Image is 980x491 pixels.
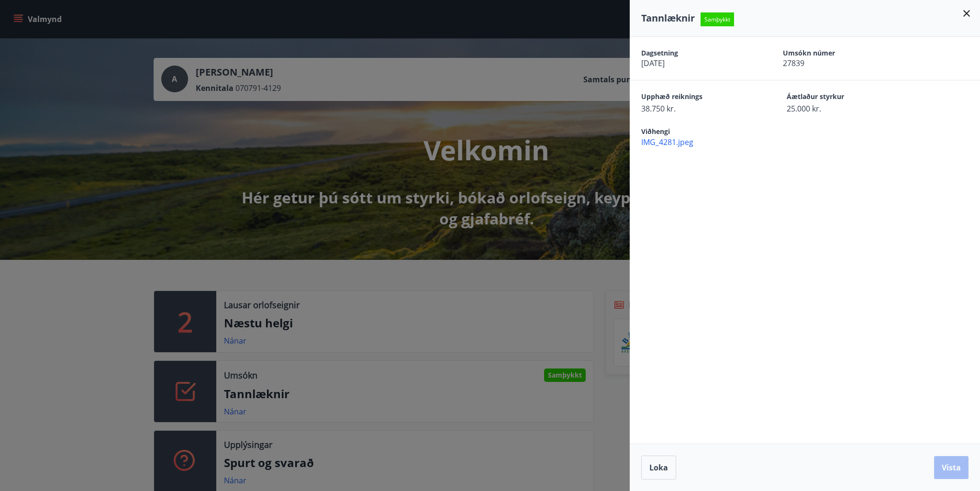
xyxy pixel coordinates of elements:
span: IMG_4281.jpeg [641,137,980,147]
span: 38.750 kr. [641,103,753,114]
span: Umsókn númer [783,48,891,58]
span: Samþykkt [701,12,734,26]
span: 25.000 kr. [787,103,899,114]
span: Viðhengi [641,127,670,136]
span: Dagsetning [641,48,749,58]
span: 27839 [783,58,891,68]
span: Áætlaður styrkur [787,92,899,103]
span: [DATE] [641,58,749,68]
span: Upphæð reiknings [641,92,753,103]
span: Loka [649,462,668,473]
button: Loka [641,456,676,480]
span: Tannlæknir [641,11,695,24]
